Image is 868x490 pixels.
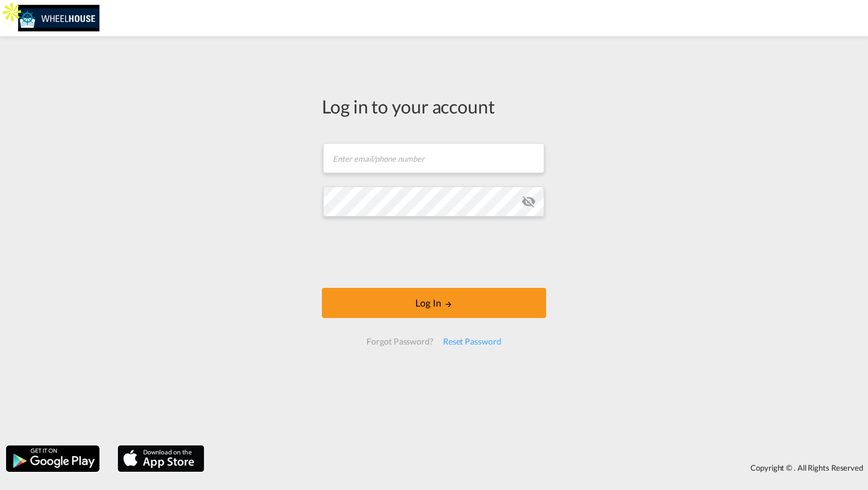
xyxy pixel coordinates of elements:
div: Log in to your account [322,94,546,119]
iframe: reCAPTCHA [342,229,526,276]
img: google.png [5,444,101,473]
button: LOGIN [322,288,546,318]
md-icon: icon-eye-off [521,194,536,209]
div: Reset Password [438,331,506,352]
img: apple.png [116,444,206,473]
input: Enter email/phone number [323,143,544,173]
div: Forgot Password? [362,331,438,352]
div: Copyright © . All Rights Reserved [210,457,868,478]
